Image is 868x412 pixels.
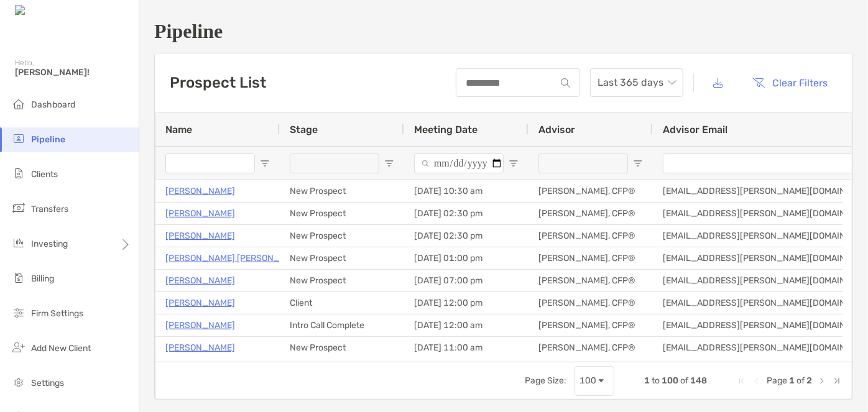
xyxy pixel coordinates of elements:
span: [PERSON_NAME]! [15,67,131,78]
input: Name Filter Input [165,153,255,173]
h3: Prospect List [170,74,266,91]
a: [PERSON_NAME] [PERSON_NAME] [165,250,307,266]
div: [PERSON_NAME], CFP® [529,270,653,291]
span: Meeting Date [414,124,478,135]
span: Clients [31,169,58,180]
button: Open Filter Menu [384,158,394,168]
div: New Prospect [280,270,404,291]
button: Open Filter Menu [509,158,519,168]
a: [PERSON_NAME] [165,206,235,221]
div: [PERSON_NAME], CFP® [529,180,653,202]
div: [DATE] 02:30 pm [404,203,529,224]
img: billing icon [11,270,26,285]
span: Stage [290,124,318,135]
span: Dashboard [31,99,75,110]
img: input icon [561,78,570,88]
img: investing icon [11,236,26,250]
span: Advisor [538,124,575,135]
div: [DATE] 12:00 am [404,314,529,336]
span: Pipeline [31,134,65,145]
div: Page Size [574,366,614,396]
button: Open Filter Menu [260,158,270,168]
div: New Prospect [280,180,404,202]
div: Client [280,292,404,314]
button: Open Filter Menu [633,158,643,168]
div: Next Page [817,376,827,386]
a: [PERSON_NAME] [165,340,235,355]
img: pipeline icon [11,131,26,146]
a: [PERSON_NAME] [165,318,235,333]
img: transfers icon [11,201,26,216]
div: New Prospect [280,247,404,269]
span: 100 [662,375,678,386]
span: Firm Settings [31,308,83,319]
span: of [680,375,688,386]
div: New Prospect [280,225,404,247]
span: 1 [644,375,650,386]
span: Page [767,375,787,386]
h1: Pipeline [154,20,853,43]
div: Page Size: [525,375,566,386]
img: Zoe Logo [15,5,68,17]
div: [DATE] 10:30 am [404,180,529,202]
div: Last Page [832,376,842,386]
img: clients icon [11,166,26,181]
span: Last 365 days [598,69,676,96]
div: Previous Page [752,376,762,386]
div: [PERSON_NAME], CFP® [529,203,653,224]
div: [PERSON_NAME], CFP® [529,225,653,247]
span: 1 [789,375,795,386]
div: First Page [737,376,747,386]
div: [PERSON_NAME], CFP® [529,247,653,269]
span: Billing [31,273,54,284]
div: [PERSON_NAME], CFP® [529,292,653,314]
a: [PERSON_NAME] [165,183,235,199]
span: 2 [806,375,812,386]
div: [PERSON_NAME], CFP® [529,337,653,359]
a: [PERSON_NAME] [165,295,235,311]
a: [PERSON_NAME] [165,273,235,288]
span: Transfers [31,204,68,214]
div: [PERSON_NAME], CFP® [529,314,653,336]
div: [DATE] 12:00 pm [404,292,529,314]
span: Add New Client [31,343,91,354]
div: [DATE] 11:00 am [404,337,529,359]
span: Name [165,124,192,135]
img: dashboard icon [11,96,26,111]
div: [DATE] 01:00 pm [404,247,529,269]
button: Clear Filters [743,69,838,96]
span: of [796,375,805,386]
input: Meeting Date Filter Input [414,153,504,173]
div: [DATE] 02:30 pm [404,225,529,247]
span: Settings [31,378,64,388]
img: settings icon [11,375,26,390]
span: Advisor Email [663,124,727,135]
span: to [652,375,660,386]
div: [DATE] 07:00 pm [404,270,529,291]
img: add_new_client icon [11,340,26,355]
div: New Prospect [280,337,404,359]
div: New Prospect [280,203,404,224]
div: 100 [579,375,596,386]
a: [PERSON_NAME] [165,228,235,244]
img: firm-settings icon [11,305,26,320]
span: 148 [690,375,707,386]
div: Intro Call Complete [280,314,404,336]
span: Investing [31,239,68,249]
